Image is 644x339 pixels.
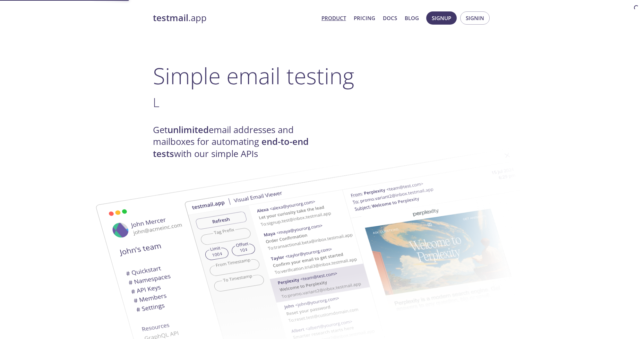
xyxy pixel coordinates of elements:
button: Signup [426,11,457,25]
button: Signin [460,11,490,25]
strong: testmail [153,12,188,24]
a: Docs [383,14,397,23]
span: Signup [432,14,451,23]
span: Signin [466,14,484,23]
h4: Get email addresses and mailboxes for automating with our simple APIs [153,124,322,160]
span: L [153,94,160,111]
h1: Simple email testing [153,62,491,89]
a: Pricing [354,14,375,23]
a: Blog [405,14,419,23]
a: testmail.app [153,12,316,24]
strong: unlimited [168,124,209,136]
a: Product [321,14,346,23]
strong: end-to-end tests [153,136,309,159]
